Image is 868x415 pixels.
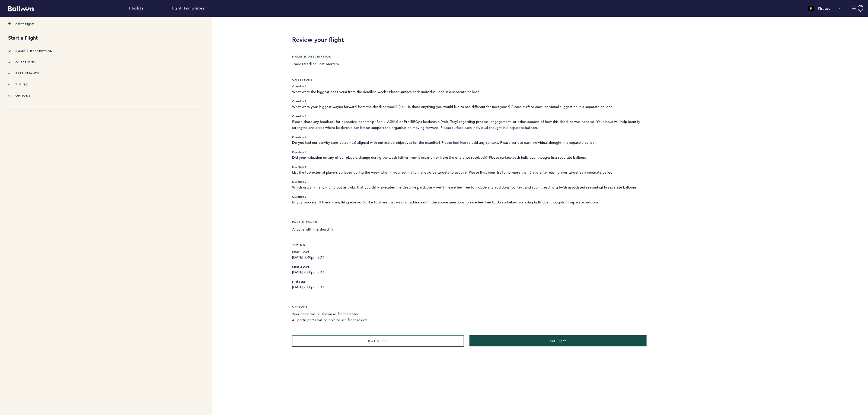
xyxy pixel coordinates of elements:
span: timing [15,83,28,86]
span: [DATE] 6:00pm EDT [292,269,644,275]
h5: Participants [292,220,644,224]
span: What were your biggest way(s) forward from the deadline week? (i.e. - Is there anything you would... [292,104,644,110]
a: Flight Templates [170,5,205,11]
small: Question 4 [292,135,644,140]
span: What were the biggest positive(s) from the deadline week? Please surface each individual idea in ... [292,89,644,95]
button: Pirates [806,3,844,14]
button: set flight [470,335,647,346]
button: back to edit [292,335,464,347]
small: Question 6 [292,165,644,170]
small: Question 5 [292,150,644,155]
svg: Balloon [8,6,34,11]
span: Trade Deadline Post-Mortem [292,61,644,67]
span: List the top external players surfaced during the week who, in your estimation, should be targets... [292,170,644,175]
span: Please share any feedback for executive leadership (Ben + AGMs) or Pro/BBOps leadership (Volt, Tr... [292,119,644,131]
a: Flights [129,5,143,11]
h5: Name & Description [292,55,644,58]
p: Pirates [818,6,830,11]
span: Anyone with the shortlink [292,226,644,232]
h5: Options [292,305,644,308]
span: Empty pockets. If there is anything else you'd like to share that was not addressed in the above ... [292,199,644,205]
small: Stage 2 Start [292,264,644,269]
a: Balloon [4,5,34,11]
button: Manage Account [852,5,864,12]
small: Question 7 [292,180,644,184]
small: Flight End [292,279,644,284]
span: back to edit [368,339,388,343]
small: Question 1 [292,84,644,89]
small: Question 8 [292,194,644,199]
h5: Questions [292,78,644,81]
span: options [15,94,31,97]
span: [DATE] 6:00pm EDT [292,284,644,290]
span: Which org(s) - if any - jump out as clubs that you think executed the deadline particularly well?... [292,184,644,190]
small: Stage 1 Start [292,250,644,254]
span: Did your valuation on any of our players change during the week (either from discussion or from t... [292,155,644,161]
span: All participants will be able to see flight results [292,317,644,323]
span: participants [15,72,39,75]
h5: Timing [292,243,644,247]
h2: Review your flight [292,36,644,44]
h1: Start a Flight [8,34,204,41]
span: Your name will be shown as flight creator [292,311,644,317]
small: Question 2 [292,99,644,104]
span: [DATE] 3:40pm EDT [292,254,644,260]
span: questions [15,60,35,64]
span: set flight [550,339,566,343]
a: Back to flights [8,21,204,26]
small: Question 3 [292,114,644,119]
span: Do you feel our activity (and outcomes) aligned with our stated objectives for the deadline? Plea... [292,140,644,146]
span: Name & Description [15,49,53,53]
